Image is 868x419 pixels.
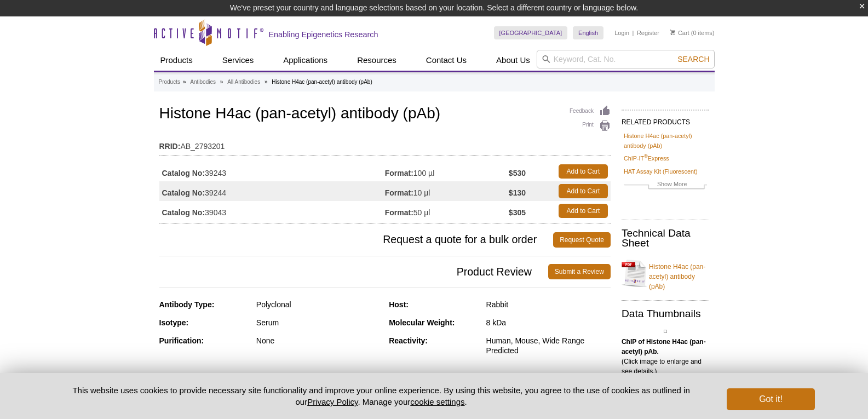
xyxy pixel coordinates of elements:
td: 50 µl [385,201,509,221]
b: ChIP of Histone H4ac (pan-acetyl) pAb. [622,338,706,355]
a: Add to Cart [559,184,608,198]
a: Applications [277,50,334,71]
img: Histone H4ac (pan-acetyl) antibody (pAb) tested by ChIP. [664,330,667,333]
div: Polyclonal [256,300,381,309]
a: About Us [490,50,537,71]
div: None [256,336,381,346]
li: » [220,79,223,85]
strong: Format: [385,168,413,178]
strong: Host: [389,300,409,309]
td: 100 µl [385,162,509,181]
li: | [633,26,634,39]
h2: Data Thumbnails [622,309,709,319]
a: Register [637,29,659,37]
a: All Antibodies [227,77,260,87]
strong: Format: [385,188,413,198]
strong: Catalog No: [162,168,205,178]
div: Rabbit [486,300,611,309]
a: HAT Assay Kit (Fluorescent) [624,167,698,176]
strong: Reactivity: [389,336,428,345]
span: Search [677,55,709,64]
a: Contact Us [419,50,473,71]
a: Show More [624,179,707,192]
button: cookie settings [410,397,464,406]
strong: $530 [509,168,526,178]
a: Resources [350,50,403,71]
a: Print [570,120,611,132]
a: Add to Cart [559,204,608,218]
td: 39043 [159,201,385,221]
div: Human, Mouse, Wide Range Predicted [486,336,611,355]
strong: RRID: [159,141,181,151]
a: Feedback [570,105,611,117]
h2: Technical Data Sheet [622,228,709,248]
td: AB_2793201 [159,135,611,152]
a: Products [159,77,180,87]
a: Antibodies [190,77,216,87]
button: Got it! [727,388,814,410]
strong: Purification: [159,336,204,345]
span: Request a quote for a bulk order [159,232,554,248]
td: 39243 [159,162,385,181]
a: ChIP-IT®Express [624,153,669,163]
button: Search [674,54,712,64]
strong: Isotype: [159,318,189,327]
div: Serum [256,318,381,328]
p: (Click image to enlarge and see details.) [622,337,709,376]
li: (0 items) [670,26,715,39]
img: Your Cart [670,30,675,35]
strong: $305 [509,208,526,217]
strong: $130 [509,188,526,198]
li: » [183,79,186,85]
strong: Molecular Weight: [389,318,455,327]
h2: RELATED PRODUCTS [622,110,709,129]
a: Submit a Review [548,264,611,279]
strong: Antibody Type: [159,300,215,309]
li: » [265,79,268,85]
a: Histone H4ac (pan-acetyl) antibody (pAb) [624,131,707,151]
a: English [573,26,603,39]
a: Login [614,29,629,37]
strong: Catalog No: [162,208,205,217]
p: This website uses cookies to provide necessary site functionality and improve your online experie... [54,384,709,407]
td: 39244 [159,181,385,201]
span: Product Review [159,264,548,279]
a: [GEOGRAPHIC_DATA] [494,26,568,39]
strong: Catalog No: [162,188,205,198]
a: Histone H4ac (pan-acetyl) antibody (pAb) [622,255,709,291]
input: Keyword, Cat. No. [537,50,715,68]
a: Products [154,50,199,71]
a: Cart [670,29,689,37]
sup: ® [644,154,648,159]
a: Add to Cart [559,164,608,179]
td: 10 µl [385,181,509,201]
a: Request Quote [553,232,611,248]
li: Histone H4ac (pan-acetyl) antibody (pAb) [272,79,372,85]
strong: Format: [385,208,413,217]
a: Privacy Policy [307,397,358,406]
h2: Enabling Epigenetics Research [269,30,378,39]
div: 8 kDa [486,318,611,328]
a: Services [216,50,261,71]
h1: Histone H4ac (pan-acetyl) antibody (pAb) [159,105,611,124]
